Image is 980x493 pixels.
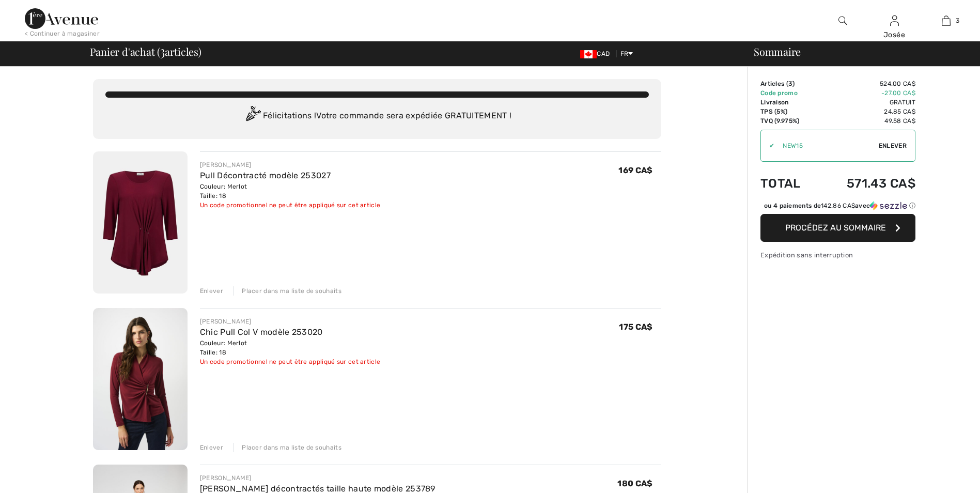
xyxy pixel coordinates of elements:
[921,14,971,27] a: 3
[741,47,974,57] div: Sommaire
[25,8,98,29] img: 1ère Avenue
[838,14,847,27] img: recherche
[200,201,380,210] div: Un code promotionnel ne peut être appliqué sur cet article
[890,14,899,27] img: Mes infos
[785,223,886,233] span: Procédez au sommaire
[580,50,614,57] span: CAD
[817,88,915,98] td: -27.00 CA$
[764,201,915,210] div: ou 4 paiements de avec
[817,98,915,107] td: Gratuit
[200,338,380,357] div: Couleur: Merlot Taille: 18
[93,151,188,294] img: Pull Décontracté modèle 253027
[760,88,817,98] td: Code promo
[760,107,817,116] td: TPS (5%)
[620,50,633,57] span: FR
[617,479,652,488] span: 180 CA$
[242,106,263,127] img: Congratulation2.svg
[760,79,817,88] td: Articles ( )
[580,50,597,58] img: Canadian Dollar
[200,317,380,326] div: [PERSON_NAME]
[817,116,915,126] td: 49.58 CA$
[879,141,907,150] span: Enlever
[200,357,380,366] div: Un code promotionnel ne peut être appliqué sur cet article
[200,473,435,483] div: [PERSON_NAME]
[200,182,380,201] div: Couleur: Merlot Taille: 18
[200,443,223,452] div: Enlever
[90,47,201,57] span: Panier d'achat ( articles)
[619,322,652,332] span: 175 CA$
[25,29,100,38] div: < Continuer à magasiner
[817,79,915,88] td: 524.00 CA$
[869,29,920,40] div: Josée
[890,16,899,25] a: Se connecter
[761,141,774,150] div: ✔
[774,130,879,161] input: Code promo
[160,44,165,57] span: 3
[200,327,323,337] a: Chic Pull Col V modèle 253020
[821,202,855,209] span: 142.86 CA$
[760,98,817,107] td: Livraison
[817,107,915,116] td: 24.85 CA$
[942,14,951,27] img: Mon panier
[870,201,907,210] img: Sezzle
[760,214,915,242] button: Procédez au sommaire
[93,308,188,450] img: Chic Pull Col V modèle 253020
[760,166,817,201] td: Total
[788,80,792,87] span: 3
[760,116,817,126] td: TVQ (9.975%)
[956,16,959,25] span: 3
[233,443,341,452] div: Placer dans ma liste de souhaits
[817,166,915,201] td: 571.43 CA$
[200,286,223,296] div: Enlever
[760,201,915,214] div: ou 4 paiements de142.86 CA$avecSezzle Cliquez pour en savoir plus sur Sezzle
[200,160,380,170] div: [PERSON_NAME]
[233,286,341,296] div: Placer dans ma liste de souhaits
[760,250,915,260] div: Expédition sans interruption
[105,106,649,127] div: Félicitations ! Votre commande sera expédiée GRATUITEMENT !
[200,171,331,180] a: Pull Décontracté modèle 253027
[618,165,652,175] span: 169 CA$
